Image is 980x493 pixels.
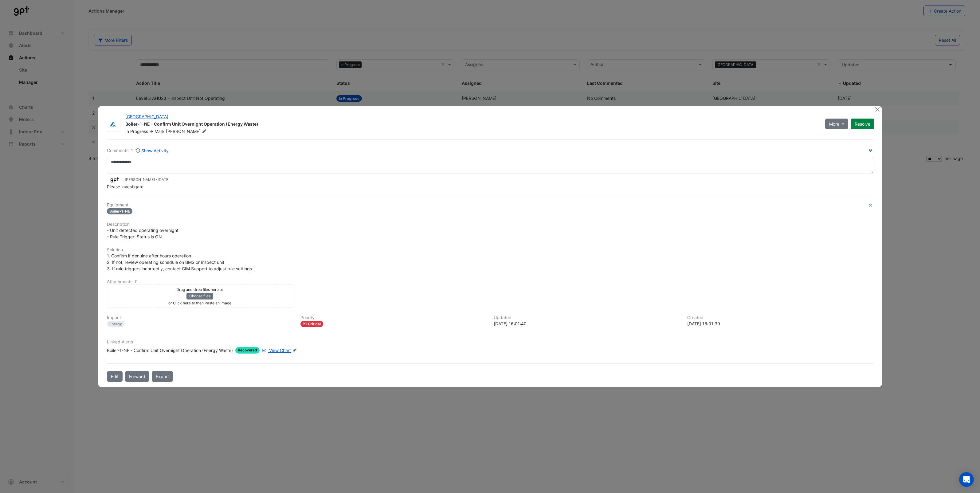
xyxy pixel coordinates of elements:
div: Boiler-1-NE - Confirm Unit Overnight Operation (Energy Waste) [125,121,818,128]
img: GPT Retail [107,177,122,183]
button: Resolve [851,119,874,129]
h6: Equipment [107,202,873,208]
small: Drag and drop files here or [176,287,223,292]
div: Open Intercom Messenger [959,472,974,487]
small: [PERSON_NAME] - [125,177,170,182]
small: or Click here to then Paste an image [168,301,231,305]
h6: Updated [494,315,680,320]
button: More [825,119,848,129]
span: Please investigate [107,184,143,189]
h6: Priority [300,315,487,320]
div: [DATE] 16:01:39 [687,320,873,327]
button: Forward [125,371,149,382]
span: Boiler-1-NE [107,208,132,214]
button: Choose files [186,293,213,299]
div: P1 Critical [300,321,323,327]
span: [PERSON_NAME] [166,128,208,135]
img: Airmaster Australia [106,121,120,127]
span: 2025-07-21 16:01:40 [158,177,170,182]
span: -> [149,129,153,134]
div: Energy [107,321,124,327]
span: Recovered [235,347,260,354]
h6: Created [687,315,873,320]
div: Boiler-1-NE - Confirm Unit Overnight Operation (Energy Waste) [107,347,233,354]
h6: Solution [107,247,873,252]
button: Close [874,106,880,113]
div: Comments: 1 [107,147,169,154]
h6: Impact [107,315,293,320]
button: Show Activity [135,147,169,154]
span: View Chart [269,348,291,353]
span: More [829,121,839,127]
h6: Description [107,222,873,227]
a: View Chart [261,347,291,354]
span: - Unit detected operating overnight - Rule Trigger: Status is ON [107,228,178,239]
div: [DATE] 16:01:40 [494,320,680,327]
button: Edit [107,371,123,382]
a: [GEOGRAPHIC_DATA] [125,114,168,119]
span: Mark [155,129,165,134]
span: 1. Confirm if genuine after hours operation 2. If not, review operating schedule on BMS or inspec... [107,253,252,271]
span: In Progress [125,129,148,134]
h6: Attachments: 0 [107,279,873,284]
a: Export [152,371,173,382]
fa-icon: Edit Linked Alerts [292,348,297,353]
h6: Linked Alerts [107,339,873,345]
